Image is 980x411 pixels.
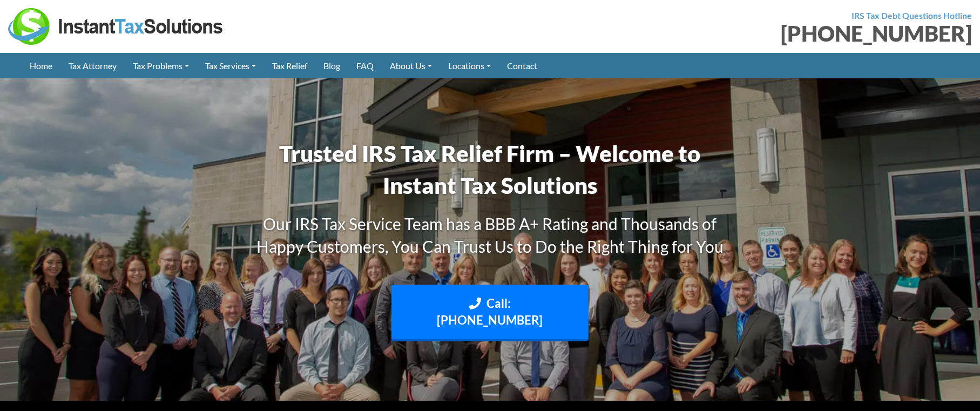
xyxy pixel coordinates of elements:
[348,53,382,78] a: FAQ
[125,53,197,78] a: Tax Problems
[8,8,224,45] img: Instant Tax Solutions Logo
[60,53,125,78] a: Tax Attorney
[391,285,589,342] a: Call: [PHONE_NUMBER]
[851,10,972,21] strong: IRS Tax Debt Questions Hotline
[8,20,224,30] a: Instant Tax Solutions Logo
[264,53,315,78] a: Tax Relief
[22,53,60,78] a: Home
[382,53,440,78] a: About Us
[440,53,499,78] a: Locations
[242,138,739,201] h1: Trusted IRS Tax Relief Firm – Welcome to Instant Tax Solutions
[242,212,739,258] h3: Our IRS Tax Service Team has a BBB A+ Rating and Thousands of Happy Customers, You Can Trust Us t...
[499,53,545,78] a: Contact
[315,53,348,78] a: Blog
[498,23,972,44] div: [PHONE_NUMBER]
[197,53,264,78] a: Tax Services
